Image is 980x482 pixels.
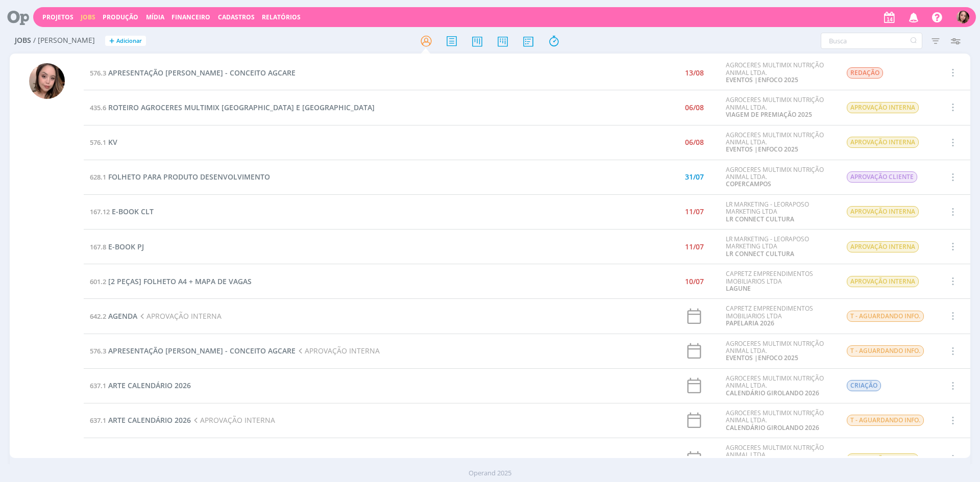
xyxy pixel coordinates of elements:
[90,172,106,182] span: 628.1
[957,11,969,23] img: T
[847,241,919,252] span: APROVAÇÃO INTERNA
[108,137,117,147] span: KV
[726,215,794,223] a: LR CONNECT CULTURA
[726,249,794,258] a: LR CONNECT CULTURA
[90,207,154,216] a: 167.12E-BOOK CLT
[90,277,106,286] span: 601.2
[90,381,106,390] span: 637.1
[726,62,831,84] div: AGROCERES MULTIMIX NUTRIÇÃO ANIMAL LTDA.
[90,415,191,425] a: 637.1ARTE CALENDÁRIO 2026
[685,208,704,215] div: 11/07
[108,454,219,464] span: PAINEL ABS SEJAM BEM-VINDOS
[90,103,375,112] a: 435.6ROTEIRO AGROCERES MULTIMIX [GEOGRAPHIC_DATA] E [GEOGRAPHIC_DATA]
[726,145,798,154] a: EVENTOS |ENFOCO 2025
[108,346,296,356] span: APRESENTAÇÃO [PERSON_NAME] - CONCEITO AGCARE
[112,207,154,216] span: E-BOOK CLT
[685,104,704,111] div: 06/08
[847,345,924,357] span: T - AGUARDANDO INFO.
[726,375,831,397] div: AGROCERES MULTIMIX NUTRIÇÃO ANIMAL LTDA.
[685,278,704,285] div: 10/07
[78,13,99,21] button: Jobs
[108,311,137,321] span: AGENDA
[847,206,919,217] span: APROVAÇÃO INTERNA
[90,242,144,251] a: 167.8E-BOOK PJ
[847,102,919,113] span: APROVAÇÃO INTERNA
[726,132,831,154] div: AGROCERES MULTIMIX NUTRIÇÃO ANIMAL LTDA.
[90,380,191,390] a: 637.1ARTE CALENDÁRIO 2026
[143,13,167,21] button: Mídia
[90,68,106,78] span: 576.3
[847,311,924,322] span: T - AGUARDANDO INFO.
[685,139,704,146] div: 06/08
[90,312,106,321] span: 642.2
[90,454,219,464] a: 606.4PAINEL ABS SEJAM BEM-VINDOS
[168,13,213,21] button: Financeiro
[726,444,831,474] div: AGROCERES MULTIMIX NUTRIÇÃO ANIMAL LTDA.
[726,423,819,432] a: CALENDÁRIO GIROLANDO 2026
[847,67,883,79] span: REDAÇÃO
[90,311,137,321] a: 642.2AGENDA
[108,276,252,286] span: [2 PEÇAS] FOLHETO A4 + MAPA DE VAGAS
[726,270,831,292] div: CAPRETZ EMPREENDIMENTOS IMOBILIARIOS LTDA
[847,453,919,465] span: APROVAÇÃO INTERNA
[103,13,138,21] a: Produção
[105,36,146,46] button: +Adicionar
[108,242,144,251] span: E-BOOK PJ
[90,346,296,356] a: 576.3APRESENTAÇÃO [PERSON_NAME] - CONCEITO AGCARE
[90,242,106,251] span: 167.8
[726,236,831,258] div: LR MARKETING - LEORAPOSO MARKETING LTDA
[39,13,77,21] button: Projetos
[33,36,95,45] span: / [PERSON_NAME]
[726,96,831,118] div: AGROCERES MULTIMIX NUTRIÇÃO ANIMAL LTDA.
[726,110,812,119] a: VIAGEM DE PREMIAÇÃO 2025
[146,13,164,21] a: Mídia
[685,243,704,250] div: 11/07
[259,13,304,21] button: Relatórios
[90,172,270,182] a: 628.1FOLHETO PARA PRODUTO DESENVOLVIMENTO
[685,69,704,77] div: 13/08
[847,276,919,287] span: APROVAÇÃO INTERNA
[90,137,117,147] a: 576.1KV
[726,166,831,188] div: AGROCERES MULTIMIX NUTRIÇÃO ANIMAL LTDA.
[262,13,301,21] a: Relatórios
[847,171,917,183] span: APROVAÇÃO CLIENTE
[726,75,798,84] a: EVENTOS |ENFOCO 2025
[847,415,924,426] span: T - AGUARDANDO INFO.
[726,180,771,188] a: COPERCAMPOS
[171,13,210,21] a: Financeiro
[296,346,380,356] span: APROVAÇÃO INTERNA
[956,8,970,26] button: T
[108,68,296,78] span: APRESENTAÇÃO [PERSON_NAME] - CONCEITO AGCARE
[90,416,106,425] span: 637.1
[108,172,270,182] span: FOLHETO PARA PRODUTO DESENVOLVIMENTO
[108,380,191,390] span: ARTE CALENDÁRIO 2026
[108,415,191,425] span: ARTE CALENDÁRIO 2026
[90,68,296,78] a: 576.3APRESENTAÇÃO [PERSON_NAME] - CONCEITO AGCARE
[821,33,922,49] input: Busca
[90,207,110,216] span: 167.12
[215,13,258,21] button: Cadastros
[726,305,831,327] div: CAPRETZ EMPREENDIMENTOS IMOBILIARIOS LTDA
[726,201,831,223] div: LR MARKETING - LEORAPOSO MARKETING LTDA
[29,63,65,99] img: T
[847,380,881,391] span: CRIAÇÃO
[726,410,831,432] div: AGROCERES MULTIMIX NUTRIÇÃO ANIMAL LTDA.
[100,13,141,21] button: Produção
[847,137,919,148] span: APROVAÇÃO INTERNA
[191,415,275,425] span: APROVAÇÃO INTERNA
[137,311,222,321] span: APROVAÇÃO INTERNA
[726,340,831,362] div: AGROCERES MULTIMIX NUTRIÇÃO ANIMAL LTDA.
[90,454,106,464] span: 606.4
[109,36,114,46] span: +
[90,346,106,356] span: 576.3
[90,276,252,286] a: 601.2[2 PEÇAS] FOLHETO A4 + MAPA DE VAGAS
[726,389,819,397] a: CALENDÁRIO GIROLANDO 2026
[218,13,255,21] span: Cadastros
[726,319,774,327] a: PAPELARIA 2026
[726,353,798,362] a: EVENTOS |ENFOCO 2025
[90,138,106,147] span: 576.1
[116,38,142,44] span: Adicionar
[90,103,106,112] span: 435.6
[108,103,375,112] span: ROTEIRO AGROCERES MULTIMIX [GEOGRAPHIC_DATA] E [GEOGRAPHIC_DATA]
[726,284,751,293] a: LAGUNE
